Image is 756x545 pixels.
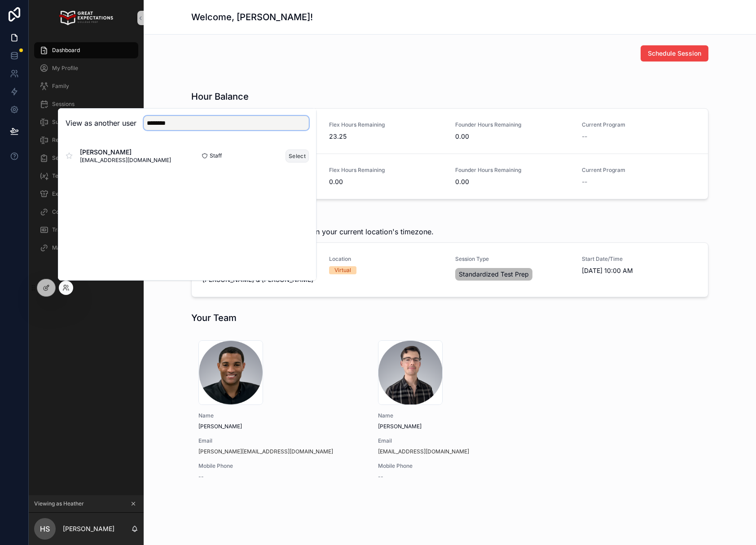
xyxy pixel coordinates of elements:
[52,190,93,198] span: Extracurriculars
[648,49,701,58] span: Schedule Session
[66,118,136,128] h2: View as another user
[34,78,138,94] a: Family
[582,255,698,263] span: Start Date/Time
[198,423,356,430] span: [PERSON_NAME]
[198,448,333,455] a: [PERSON_NAME][EMAIL_ADDRESS][DOMAIN_NAME]
[34,240,138,256] a: Make a Purchase
[582,167,698,174] span: Current Program
[80,157,171,164] span: [EMAIL_ADDRESS][DOMAIN_NAME]
[329,255,445,263] span: Location
[286,149,309,163] button: Select
[329,121,445,128] span: Flex Hours Remaining
[52,172,82,180] span: Test Scores
[198,462,356,470] span: Mobile Phone
[455,177,571,186] span: 0.00
[52,154,93,162] span: Session Reports
[59,11,113,25] img: App logo
[191,90,249,103] h1: Hour Balance
[52,47,80,54] span: Dashboard
[34,96,138,112] a: Sessions
[582,177,587,186] span: --
[378,448,469,455] a: [EMAIL_ADDRESS][DOMAIN_NAME]
[329,132,445,141] span: 23.25
[459,270,529,279] span: Standardized Test Prep
[210,152,222,159] span: Staff
[455,167,571,174] span: Founder Hours Remaining
[40,523,50,534] span: HS
[582,121,698,128] span: Current Program
[582,266,698,275] span: [DATE] 10:00 AM
[329,177,445,186] span: 0.00
[52,83,69,90] span: Family
[34,132,138,148] a: Requested Materials
[34,114,138,130] a: Surveys
[34,42,138,58] a: Dashboard
[52,208,86,215] span: CounselMore
[378,462,536,470] span: Mobile Phone
[52,101,75,108] span: Sessions
[63,524,114,533] p: [PERSON_NAME]
[34,204,138,220] a: CounselMore
[34,60,138,76] a: My Profile
[52,136,104,144] span: Requested Materials
[582,132,587,141] span: --
[52,226,85,233] span: Transactions
[29,36,144,268] div: scrollable content
[455,132,571,141] span: 0.00
[329,167,445,174] span: Flex Hours Remaining
[378,473,383,480] span: --
[455,121,571,128] span: Founder Hours Remaining
[52,65,78,72] span: My Profile
[34,500,84,507] span: Viewing as Heather
[378,412,536,419] span: Name
[641,45,708,62] button: Schedule Session
[455,255,571,263] span: Session Type
[334,266,351,274] div: Virtual
[198,473,204,480] span: --
[34,168,138,184] a: Test Scores
[191,11,313,23] h1: Welcome, [PERSON_NAME]!
[378,423,536,430] span: [PERSON_NAME]
[52,244,97,251] span: Make a Purchase
[198,437,356,444] span: Email
[52,119,73,126] span: Surveys
[191,312,237,324] h1: Your Team
[378,437,536,444] span: Email
[198,412,356,419] span: Name
[34,150,138,166] a: Session Reports
[34,186,138,202] a: Extracurriculars
[80,148,171,157] span: [PERSON_NAME]
[34,222,138,238] a: Transactions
